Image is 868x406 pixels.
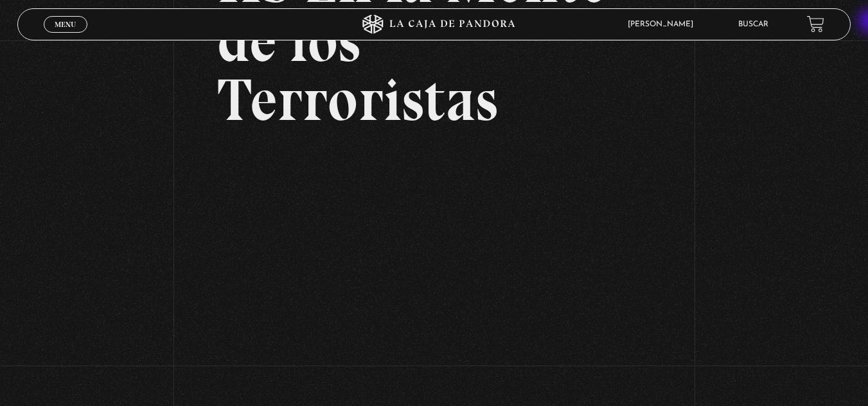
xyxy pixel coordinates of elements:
span: Menu [55,21,76,28]
iframe: Dailymotion video player – 11S En la mente de Terroristas (69) [217,149,650,392]
a: View your shopping cart [807,15,824,33]
span: Cerrar [50,31,80,40]
a: Buscar [738,21,768,28]
span: [PERSON_NAME] [621,21,706,28]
